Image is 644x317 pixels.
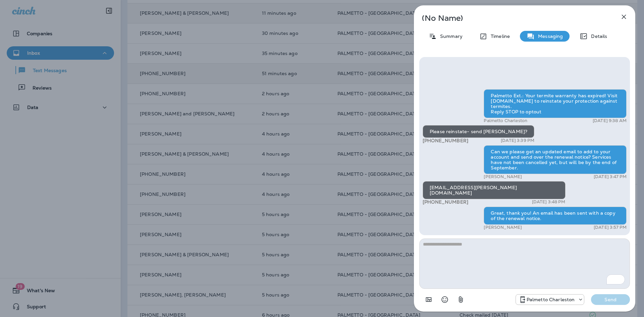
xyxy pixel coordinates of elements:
[422,293,435,306] button: Add in a premade template
[535,34,563,39] p: Messaging
[423,199,468,205] span: [PHONE_NUMBER]
[593,118,627,123] p: [DATE] 9:38 AM
[484,225,522,230] p: [PERSON_NAME]
[532,199,566,205] p: [DATE] 3:48 PM
[594,225,627,230] p: [DATE] 3:57 PM
[516,296,584,304] div: +1 (843) 277-8322
[422,15,605,21] p: (No Name)
[484,207,627,225] div: Great, thank you! An email has been sent with a copy of the renewal notice.
[419,239,630,289] textarea: To enrich screen reader interactions, please activate Accessibility in Grammarly extension settings
[423,138,468,144] span: [PHONE_NUMBER]
[484,174,522,179] p: [PERSON_NAME]
[487,34,510,39] p: Timeline
[423,181,566,199] div: [EMAIL_ADDRESS][PERSON_NAME][DOMAIN_NAME]
[438,293,451,306] button: Select an emoji
[484,118,527,123] p: Palmetto Charleston
[501,138,534,143] p: [DATE] 3:39 PM
[527,297,575,302] p: Palmetto Charleston
[437,34,463,39] p: Summary
[594,174,627,179] p: [DATE] 3:47 PM
[484,89,627,118] div: Palmetto Ext.: Your termite warranty has expired! Visit [DOMAIN_NAME] to reinstate your protectio...
[484,145,627,174] div: Can we please get an updated email to add to your account and send over the renewal notice? Servi...
[588,34,607,39] p: Details
[423,125,534,138] div: Please reinstate- send [PERSON_NAME]?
